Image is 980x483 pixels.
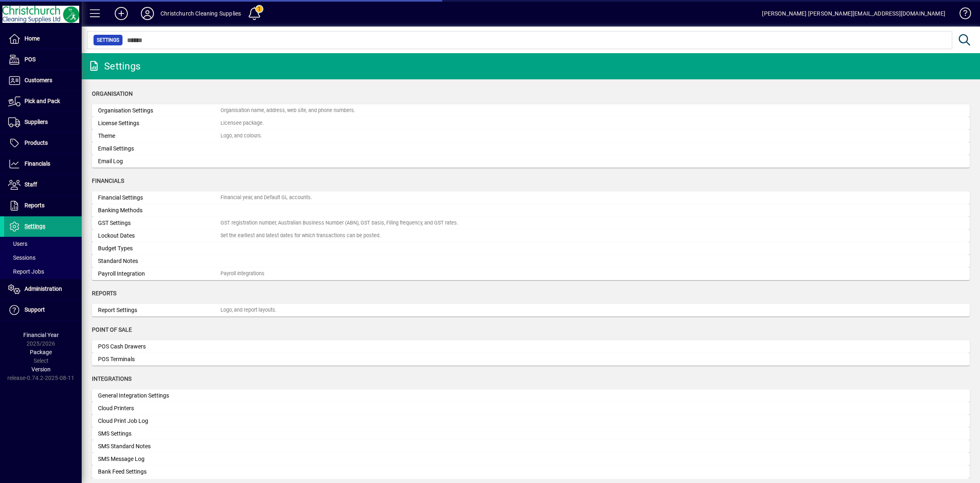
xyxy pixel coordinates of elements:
[762,7,945,20] div: [PERSON_NAME] [PERSON_NAME][EMAIL_ADDRESS][DOMAIN_NAME]
[92,177,124,184] span: Financials
[4,195,82,216] a: Reports
[92,402,970,415] a: Cloud Printers
[98,342,220,351] div: POS Cash Drawers
[88,60,140,73] div: Settings
[98,306,220,315] div: Report Settings
[24,306,45,313] span: Support
[24,98,60,104] span: Pick and Pack
[92,440,970,453] a: SMS Standard Notes
[220,194,312,202] div: Financial year, and Default GL accounts.
[220,232,381,240] div: Set the earliest and latest dates for which transactions can be posted.
[4,265,82,279] a: Report Jobs
[92,204,970,217] a: Banking Methods
[134,6,160,21] button: Profile
[24,181,37,188] span: Staff
[24,202,45,209] span: Reports
[4,49,82,70] a: POS
[92,217,970,229] a: GST SettingsGST registration number, Australian Business Number (ABN), GST basis, Filing frequenc...
[24,223,45,229] span: Settings
[4,251,82,265] a: Sessions
[92,465,970,478] a: Bank Feed Settings
[4,70,82,91] a: Customers
[98,119,220,128] div: License Settings
[97,36,119,44] span: Settings
[4,237,82,251] a: Users
[92,255,970,267] a: Standard Notes
[8,254,36,261] span: Sessions
[30,349,52,355] span: Package
[31,366,51,373] span: Version
[98,231,220,240] div: Lockout Dates
[98,144,220,153] div: Email Settings
[92,117,970,130] a: License SettingsLicensee package.
[98,355,220,364] div: POS Terminals
[98,391,220,400] div: General Integration Settings
[98,244,220,253] div: Budget Types
[98,404,220,413] div: Cloud Printers
[24,160,50,167] span: Financials
[4,300,82,320] a: Support
[24,35,40,42] span: Home
[8,240,27,247] span: Users
[4,279,82,299] a: Administration
[220,219,458,227] div: GST registration number, Australian Business Number (ABN), GST basis, Filing frequency, and GST r...
[98,106,220,115] div: Organisation Settings
[92,304,970,317] a: Report SettingsLogo, and report layouts.
[92,242,970,255] a: Budget Types
[98,417,220,425] div: Cloud Print Job Log
[92,415,970,427] a: Cloud Print Job Log
[98,257,220,265] div: Standard Notes
[92,389,970,402] a: General Integration Settings
[8,268,44,275] span: Report Jobs
[92,267,970,280] a: Payroll IntegrationPayroll Integrations
[92,142,970,155] a: Email Settings
[220,270,265,278] div: Payroll Integrations
[24,119,48,125] span: Suppliers
[92,130,970,142] a: ThemeLogo, and colours.
[92,340,970,353] a: POS Cash Drawers
[98,467,220,476] div: Bank Feed Settings
[92,453,970,465] a: SMS Message Log
[220,132,262,140] div: Logo, and colours.
[24,285,62,292] span: Administration
[98,442,220,451] div: SMS Standard Notes
[23,332,59,338] span: Financial Year
[220,306,276,314] div: Logo, and report layouts.
[98,429,220,438] div: SMS Settings
[92,104,970,117] a: Organisation SettingsOrganisation name, address, web site, and phone numbers.
[98,206,220,215] div: Banking Methods
[108,6,134,21] button: Add
[92,427,970,440] a: SMS Settings
[92,290,116,297] span: Reports
[92,155,970,168] a: Email Log
[92,375,131,382] span: Integrations
[24,56,36,63] span: POS
[92,229,970,242] a: Lockout DatesSet the earliest and latest dates for which transactions can be posted.
[98,455,220,463] div: SMS Message Log
[98,270,220,278] div: Payroll Integration
[92,90,133,97] span: Organisation
[98,157,220,166] div: Email Log
[98,193,220,202] div: Financial Settings
[4,91,82,112] a: Pick and Pack
[4,133,82,153] a: Products
[24,139,48,146] span: Products
[953,2,970,28] a: Knowledge Base
[4,112,82,133] a: Suppliers
[4,29,82,49] a: Home
[92,353,970,366] a: POS Terminals
[160,7,241,20] div: Christchurch Cleaning Supplies
[92,326,132,333] span: Point of Sale
[4,154,82,174] a: Financials
[220,107,355,115] div: Organisation name, address, web site, and phone numbers.
[92,191,970,204] a: Financial SettingsFinancial year, and Default GL accounts.
[98,132,220,140] div: Theme
[220,119,264,127] div: Licensee package.
[24,77,52,83] span: Customers
[98,219,220,227] div: GST Settings
[4,175,82,195] a: Staff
